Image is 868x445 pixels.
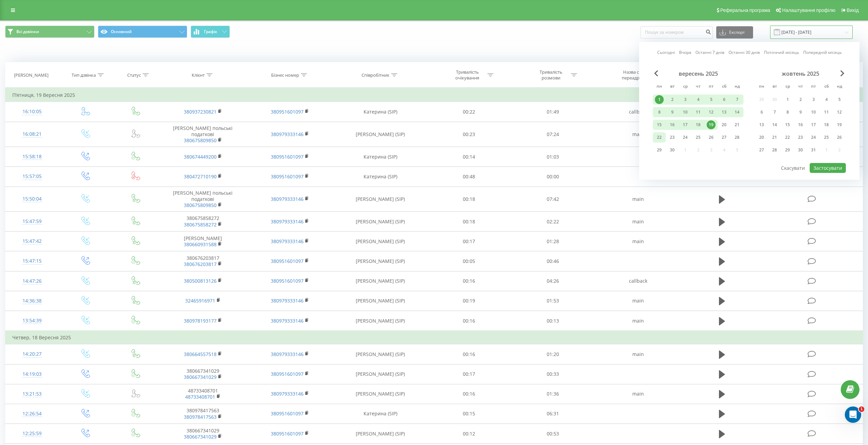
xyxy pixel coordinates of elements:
[127,72,141,78] div: Статус
[755,132,768,143] div: пн 20 жовт 2025 р.
[755,107,768,117] div: пн 6 жовт 2025 р.
[159,384,246,404] td: 48733408701
[755,120,768,130] div: пн 13 жовт 2025 р.
[666,94,679,105] div: вт 2 вер 2025 р.
[271,258,304,264] a: 380951601097
[796,133,805,142] div: 23
[764,49,799,56] a: Поточний місяць
[810,163,846,173] button: Застосувати
[594,271,681,291] td: callback
[719,82,729,92] abbr: субота
[783,108,792,117] div: 8
[271,317,304,324] a: 380979333146
[781,107,794,117] div: ср 8 жовт 2025 р.
[655,95,664,104] div: 1
[511,344,594,364] td: 01:20
[820,132,833,143] div: сб 25 жовт 2025 р.
[594,291,681,311] td: main
[679,120,692,130] div: ср 17 вер 2025 р.
[781,120,794,130] div: ср 15 жовт 2025 р.
[833,132,846,143] div: нд 26 жовт 2025 р.
[757,120,766,129] div: 13
[427,291,511,311] td: 00:19
[594,232,681,251] td: main
[5,331,863,344] td: Четвер, 18 Вересня 2025
[770,133,779,142] div: 21
[641,26,713,39] input: Пошук за номером
[427,167,511,187] td: 00:48
[334,102,427,122] td: Катерина (SIP)
[12,254,52,268] div: 15:47:15
[184,173,217,180] a: 380472710190
[72,72,96,78] div: Тип дзвінка
[720,133,729,142] div: 27
[511,404,594,424] td: 06:31
[679,49,691,56] a: Вчора
[427,232,511,251] td: 00:17
[12,368,52,381] div: 14:19:03
[808,82,819,92] abbr: п’ятниця
[204,29,217,34] span: Графік
[755,70,846,77] div: жовтень 2025
[16,29,39,34] span: Всі дзвінки
[334,424,427,444] td: [PERSON_NAME] (SIP)
[720,8,770,13] span: Реферальна програма
[693,82,703,92] abbr: четвер
[12,294,52,308] div: 14:36:38
[781,94,794,105] div: ср 1 жовт 2025 р.
[757,108,766,117] div: 6
[334,291,427,311] td: [PERSON_NAME] (SIP)
[666,120,679,130] div: вт 16 вер 2025 р.
[768,120,781,130] div: вт 14 жовт 2025 р.
[653,94,666,105] div: пн 1 вер 2025 р.
[362,72,389,78] div: Співробітник
[184,374,217,380] a: 380667341029
[184,317,217,324] a: 380978193177
[668,133,677,142] div: 23
[781,132,794,143] div: ср 22 жовт 2025 р.
[159,232,246,251] td: [PERSON_NAME]
[822,108,831,117] div: 11
[657,49,675,56] a: Сьогодні
[796,120,805,129] div: 16
[12,387,52,401] div: 13:21:53
[733,120,741,129] div: 21
[756,82,767,92] abbr: понеділок
[757,133,766,142] div: 20
[594,344,681,364] td: main
[716,26,753,39] button: Експорт
[796,95,805,104] div: 2
[833,107,846,117] div: нд 12 жовт 2025 р.
[427,147,511,167] td: 00:14
[334,271,427,291] td: [PERSON_NAME] (SIP)
[707,120,716,129] div: 19
[159,424,246,444] td: 380667341029
[732,82,742,92] abbr: неділя
[845,406,861,423] iframe: Intercom live chat
[159,364,246,384] td: 380667341029
[794,107,807,117] div: чт 9 жовт 2025 р.
[822,95,831,104] div: 4
[822,120,831,129] div: 18
[184,278,217,284] a: 380500813126
[668,146,677,154] div: 30
[12,314,52,327] div: 13:54:39
[184,137,217,144] a: 380675809850
[271,297,304,304] a: 380979333146
[668,120,677,129] div: 16
[334,232,427,251] td: [PERSON_NAME] (SIP)
[12,407,52,420] div: 12:26:54
[694,120,703,129] div: 18
[770,108,779,117] div: 7
[666,132,679,143] div: вт 23 вер 2025 р.
[835,120,844,129] div: 19
[668,95,677,104] div: 2
[720,95,729,104] div: 6
[718,132,731,143] div: сб 27 вер 2025 р.
[803,49,842,56] a: Попередній місяць
[809,108,818,117] div: 10
[511,147,594,167] td: 01:03
[694,108,703,117] div: 11
[427,344,511,364] td: 00:16
[12,427,52,440] div: 12:25:59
